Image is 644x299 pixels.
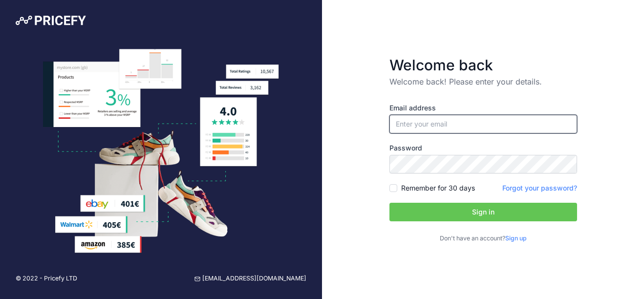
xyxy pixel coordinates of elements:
a: Forgot your password? [502,184,577,192]
button: Sign in [389,203,577,221]
h3: Welcome back [389,56,577,74]
label: Email address [389,103,577,113]
a: Sign up [505,235,527,242]
a: [EMAIL_ADDRESS][DOMAIN_NAME] [194,274,306,283]
label: Password [389,143,577,153]
p: Don't have an account? [389,234,577,243]
img: Pricefy [16,16,86,25]
p: Welcome back! Please enter your details. [389,76,577,87]
input: Enter your email [389,115,577,133]
p: © 2022 - Pricefy LTD [16,274,77,283]
label: Remember for 30 days [401,183,475,193]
